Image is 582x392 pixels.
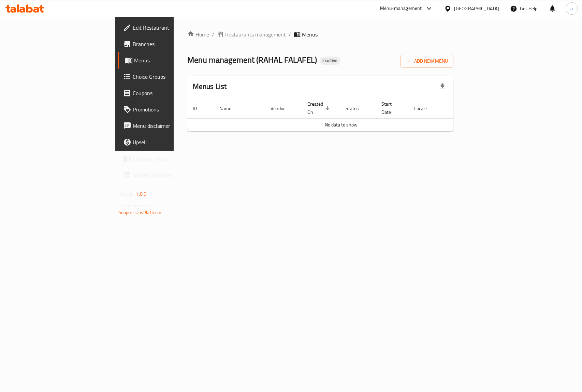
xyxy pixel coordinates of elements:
a: Coupons [118,85,212,101]
div: Inactive [320,57,340,65]
span: Vendor [271,104,294,112]
span: Created On [307,100,332,116]
a: Menus [118,52,212,69]
th: Actions [444,98,495,119]
a: Branches [118,36,212,52]
span: ID [193,104,206,112]
span: Add New Menu [406,57,448,65]
nav: breadcrumb [187,30,454,39]
a: Choice Groups [118,69,212,85]
span: No data to show [325,120,358,129]
span: Inactive [320,58,340,63]
span: Coverage Report [133,154,207,163]
span: a [570,5,573,12]
span: Menu disclaimer [133,122,207,130]
span: Promotions [133,105,207,114]
span: Choice Groups [133,73,207,81]
li: / [212,30,214,39]
a: Grocery Checklist [118,167,212,183]
span: Locale [414,104,436,112]
span: Start Date [381,100,401,116]
span: Name [219,104,240,112]
div: Menu-management [380,4,422,13]
span: Menus [302,30,318,39]
span: Status [346,104,368,112]
span: Edit Restaurant [133,24,207,32]
a: Menu disclaimer [118,118,212,134]
span: Restaurants management [225,30,286,39]
div: Export file [434,78,451,95]
a: Edit Restaurant [118,19,212,36]
span: Menus [134,56,207,64]
li: / [289,30,291,39]
span: Grocery Checklist [133,171,207,179]
a: Coverage Report [118,150,212,167]
span: Upsell [133,138,207,146]
span: Coupons [133,89,207,97]
button: Add New Menu [401,55,453,67]
span: Menu management ( RAHAL FALAFEL ) [187,52,317,67]
a: Support.OpsPlatform [118,208,162,217]
a: Restaurants management [217,30,286,39]
h2: Menus List [193,81,227,92]
div: [GEOGRAPHIC_DATA] [454,5,499,12]
table: enhanced table [187,98,495,132]
a: Upsell [118,134,212,150]
span: Version: [118,190,135,198]
span: Branches [133,40,207,48]
span: 1.0.0 [136,190,147,198]
a: Promotions [118,101,212,118]
span: Get support on: [118,201,150,210]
